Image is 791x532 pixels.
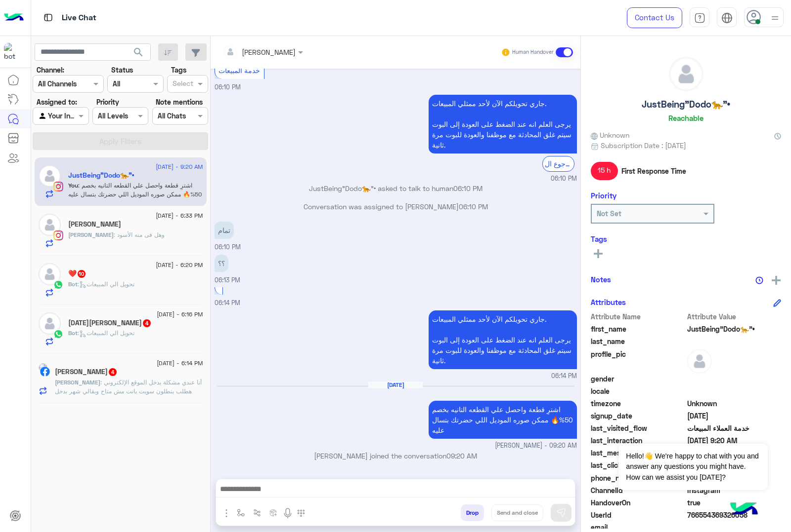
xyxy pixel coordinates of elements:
span: 09:20 AM [446,452,477,460]
img: WhatsApp [53,329,63,339]
p: 16/9/2025, 6:10 PM [215,222,234,239]
button: Apply Filters [33,132,208,150]
label: Priority [96,97,119,107]
button: Trigger scenario [249,504,265,521]
span: وهل فى منه الأسود [114,231,165,238]
img: Instagram [53,182,63,191]
span: [DATE] - 6:33 PM [156,211,203,220]
img: Facebook [40,367,50,377]
a: Contact Us [627,7,682,28]
span: [DATE] - 6:14 PM [157,359,203,368]
span: true [687,497,782,508]
h5: Mohamed Sayed [68,220,121,228]
span: last_interaction [591,435,685,446]
img: send voice note [282,507,294,519]
h5: JustBeing”Dodo🐆”• [68,171,134,180]
img: profile [769,12,781,24]
span: أنا عندي مشكلة بدخل الموقع الإلكتروني هطلب بنطلون سويت بانت مش متاح وبقالي شهر بدخل الموضوع مش مت... [55,379,202,404]
span: phone_number [591,473,685,483]
h6: Attributes [591,298,626,306]
label: Assigned to: [37,97,77,107]
div: Select [171,78,193,91]
span: اشترِ قطعة واحصل علي القطعه التانيه بخصم 50%🔥 ممكن صوره الموديل اللي حضرتك بتسال عليه [68,182,202,198]
span: last_clicked_button [591,460,685,470]
span: 06:10 PM [459,202,488,211]
span: Attribute Name [591,311,685,322]
span: 4 [143,319,151,327]
img: tab [42,11,54,24]
img: Trigger scenario [253,509,261,517]
span: [DATE] - 9:20 AM [156,162,203,171]
img: defaultAdmin.png [669,57,703,91]
span: last_visited_flow [591,423,685,433]
p: 16/9/2025, 6:13 PM [215,255,228,272]
span: JustBeing”Dodo🐆”• [687,324,782,334]
p: JustBeing”Dodo🐆”• asked to talk to human [215,183,577,193]
img: defaultAdmin.png [39,214,61,236]
span: 8 [687,485,782,495]
img: hulul-logo.png [727,493,761,527]
span: null [687,374,782,384]
span: [PERSON_NAME] [68,231,114,238]
img: send attachment [220,507,232,519]
span: Unknown [591,130,629,140]
button: Drop [461,504,484,521]
span: خدمة المبيعات [219,66,260,75]
img: defaultAdmin.png [687,349,712,374]
button: search [127,43,151,65]
span: [PERSON_NAME] [55,379,100,386]
img: Logo [4,7,24,28]
span: signup_date [591,411,685,421]
h6: Priority [591,191,616,200]
h5: JustBeing”Dodo🐆”• [642,99,730,110]
span: 15 h [591,162,618,180]
span: 10 [78,270,86,278]
label: Channel: [37,65,64,75]
span: 06:10 PM [551,174,577,184]
img: defaultAdmin.png [39,165,61,187]
span: 2025-09-16T15:07:04.604Z [687,411,782,421]
span: profile_pic [591,349,685,372]
span: Unknown [687,398,782,409]
a: tab [690,7,709,28]
img: defaultAdmin.png [39,312,61,335]
div: الرجوع ال Bot [542,156,574,171]
span: 06:14 PM [551,372,577,381]
span: [PERSON_NAME] - 09:20 AM [495,441,577,451]
h5: ❤️ [68,269,87,278]
img: Instagram [53,230,63,240]
span: 766554369326058 [687,510,782,520]
span: Attribute Value [687,311,782,322]
p: [PERSON_NAME] joined the conversation [215,451,577,461]
p: Live Chat [62,11,96,25]
img: defaultAdmin.png [39,263,61,285]
span: UserId [591,510,685,520]
span: : تحويل الي المبيعات [78,280,134,288]
span: timezone [591,398,685,409]
span: null [687,386,782,396]
img: make a call [297,509,305,517]
span: Subscription Date : [DATE] [601,140,686,151]
label: Note mentions [156,97,203,107]
img: add [772,276,781,285]
span: 06:10 PM [215,243,241,251]
button: create order [265,504,282,521]
img: notes [755,276,763,284]
img: picture [39,363,47,372]
span: : تحويل الي المبيعات [78,329,134,337]
h6: Reachable [668,114,703,122]
span: 06:13 PM [215,276,240,284]
span: last_name [591,336,685,346]
h6: Notes [591,275,611,284]
img: tab [721,12,733,24]
span: 06:14 PM [215,299,240,306]
span: locale [591,386,685,396]
span: 06:10 PM [453,184,483,192]
span: first_name [591,324,685,334]
p: 16/9/2025, 6:14 PM [429,310,577,369]
img: tab [694,12,705,24]
img: create order [269,509,277,517]
span: Bot [68,329,78,337]
span: search [132,46,144,58]
button: Send and close [491,504,543,521]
